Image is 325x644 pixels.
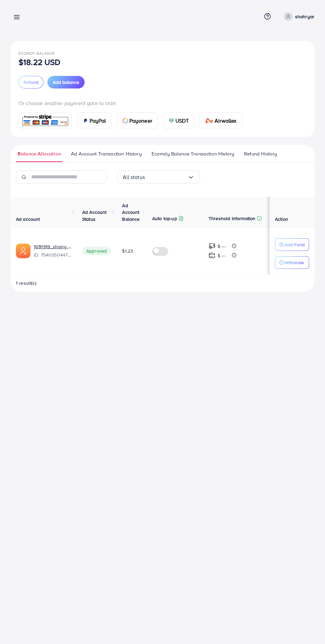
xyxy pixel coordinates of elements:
button: Withdraw [275,256,309,269]
span: Ecomdy Balance [19,50,55,56]
input: Search for option [145,172,188,182]
button: Refund [19,76,43,88]
span: Approved [82,247,111,255]
span: Refund [24,79,38,86]
a: 1031919_sharry mughal_1755624852344 [34,243,72,250]
p: $ --- [218,252,226,260]
img: ic-ads-acc.e4c84228.svg [16,244,31,258]
p: Threshold information [209,214,255,222]
div: Search for option [117,170,200,184]
span: Ad Account Balance [122,202,140,222]
p: Withdraw [285,259,304,266]
p: $18.22 USD [19,58,61,66]
span: PayPal [90,117,106,125]
a: cardPayoneer [117,112,158,129]
p: Add Fund [285,241,305,249]
button: Add balance [47,76,85,88]
a: cardPayPal [77,112,112,129]
p: shahryar [295,13,314,21]
span: Add balance [53,79,79,86]
button: Add Fund [275,238,309,251]
span: Ad Account Transaction History [71,150,142,157]
p: $ --- [218,242,226,250]
span: USDT [175,117,189,125]
img: top-up amount [209,243,216,250]
span: Action [275,216,288,222]
span: All status [123,172,145,182]
span: ID: 7540350447681863698 [34,252,72,258]
p: Or choose another payment gate to start [19,99,306,107]
a: shahryar [281,12,314,21]
img: card [169,118,174,123]
span: Refund History [244,150,277,157]
img: card [123,118,128,123]
span: Airwallex [215,117,236,125]
span: $1.23 [122,248,133,254]
div: <span class='underline'>1031919_sharry mughal_1755624852344</span></br>7540350447681863698 [34,243,72,259]
span: Ad Account Status [82,209,107,222]
img: card [205,118,213,123]
p: Auto top-up [152,214,177,222]
img: card [83,118,88,123]
span: Ad account [16,216,40,222]
a: cardUSDT [163,112,195,129]
span: Ecomdy Balance Transaction History [152,150,234,157]
span: Payoneer [129,117,152,125]
img: card [21,114,70,128]
img: top-up amount [209,252,216,259]
span: Balance Allocation [18,150,61,157]
span: 1 result(s) [16,280,36,286]
a: card [19,113,72,129]
a: cardAirwallex [200,112,242,129]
